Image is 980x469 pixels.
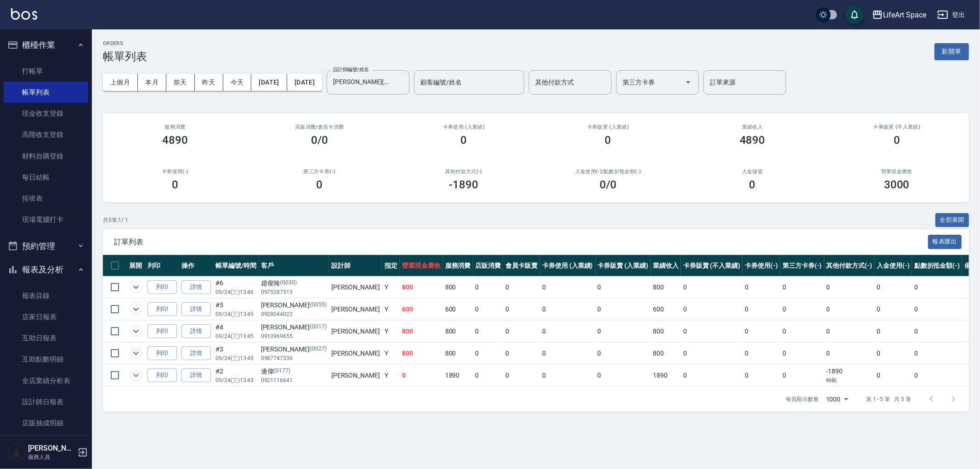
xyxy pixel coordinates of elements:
td: 0 [912,321,963,342]
td: 800 [651,343,681,364]
td: 0 [473,277,504,298]
p: 0987747336 [261,354,327,362]
h2: 卡券使用(-) [114,169,236,175]
p: 09/24 (三) 13:45 [215,354,256,362]
th: 列印 [145,255,179,277]
td: 0 [473,343,504,364]
th: 服務消費 [443,255,473,277]
h2: 店販消費 /會員卡消費 [258,124,380,130]
h3: 服務消費 [114,124,236,130]
th: 入金使用(-) [874,255,912,277]
td: 1890 [651,365,681,386]
img: Person [7,443,26,462]
td: 0 [681,277,742,298]
h3: 0 [316,178,323,191]
td: 0 [780,299,824,320]
td: 800 [400,277,443,298]
button: 列印 [147,346,177,361]
button: 全部展開 [935,213,969,227]
h2: 卡券販賣 (入業績) [547,124,669,130]
h3: -1890 [449,178,479,191]
a: 高階收支登錄 [4,124,88,145]
p: 0910969655 [261,332,327,340]
td: 0 [742,321,780,342]
a: 店家日報表 [4,306,88,328]
p: (G030) [280,278,297,288]
button: 登出 [934,6,969,23]
th: 卡券使用(-) [742,255,780,277]
p: 共 5 筆, 1 / 1 [103,216,128,224]
td: Y [382,365,400,386]
th: 營業現金應收 [400,255,443,277]
h2: 卡券販賣 (不入業績) [836,124,958,130]
td: 0 [742,343,780,364]
a: 詳情 [181,346,211,361]
td: Y [382,277,400,298]
td: 0 [874,343,912,364]
td: 600 [400,299,443,320]
td: 0 [874,299,912,320]
a: 報表匯出 [928,237,962,246]
td: 0 [824,277,875,298]
button: 列印 [147,280,177,294]
a: 詳情 [181,368,211,383]
td: 0 [874,277,912,298]
button: expand row [129,302,143,316]
p: 第 1–5 筆 共 5 筆 [867,395,911,403]
td: 0 [742,299,780,320]
td: Y [382,321,400,342]
p: 09/24 (三) 13:46 [215,288,256,296]
th: 帳單編號/時間 [213,255,259,277]
td: 0 [473,299,504,320]
p: (G027) [310,345,327,354]
td: #4 [213,321,259,342]
th: 卡券販賣 (不入業績) [681,255,742,277]
th: 業績收入 [651,255,681,277]
button: 預約管理 [4,234,88,258]
h3: 0 /0 [600,178,617,191]
td: 0 [912,277,963,298]
td: #6 [213,277,259,298]
button: 前天 [166,74,195,91]
a: 詳情 [181,280,211,294]
td: Y [382,299,400,320]
th: 客戶 [259,255,329,277]
p: 09/24 (三) 13:43 [215,376,256,384]
th: 操作 [179,255,213,277]
span: 訂單列表 [114,237,928,247]
td: 800 [651,277,681,298]
td: [PERSON_NAME] [329,277,382,298]
button: LifeArt Space [868,6,930,24]
td: 0 [503,299,540,320]
td: [PERSON_NAME] [329,321,382,342]
td: 600 [651,299,681,320]
button: 本月 [138,74,166,91]
button: expand row [129,368,143,382]
button: 報表及分析 [4,258,88,282]
button: 列印 [147,368,177,383]
h3: 4890 [162,134,188,147]
th: 卡券販賣 (入業績) [595,255,651,277]
td: 0 [912,365,963,386]
th: 卡券使用 (入業績) [540,255,595,277]
td: 0 [874,321,912,342]
th: 第三方卡券(-) [780,255,824,277]
p: 09/24 (三) 13:45 [215,310,256,318]
th: 會員卡販賣 [503,255,540,277]
td: 0 [595,343,651,364]
td: 0 [595,321,651,342]
td: 0 [540,299,595,320]
td: 0 [780,277,824,298]
td: 800 [400,343,443,364]
td: 0 [503,343,540,364]
button: expand row [129,324,143,338]
a: 材料自購登錄 [4,146,88,167]
div: LifeArt Space [883,9,926,21]
img: Logo [11,8,37,20]
h3: 0 [749,178,756,191]
td: 0 [742,365,780,386]
th: 其他付款方式(-) [824,255,875,277]
h5: [PERSON_NAME] [28,444,75,453]
td: 0 [400,365,443,386]
td: 800 [651,321,681,342]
